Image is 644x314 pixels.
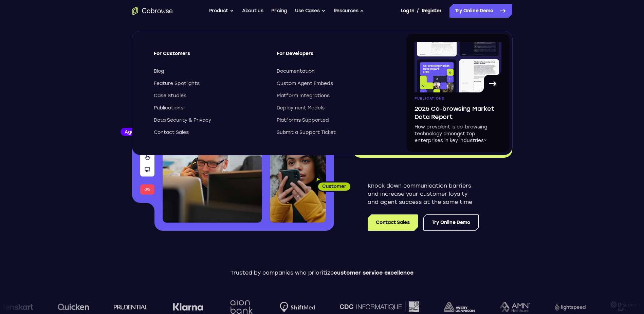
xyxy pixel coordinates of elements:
[154,50,264,63] span: For Customers
[154,129,189,136] span: Contact Sales
[163,101,262,223] img: A customer support agent talking on the phone
[154,92,186,99] span: Case Studies
[368,214,418,231] a: Contact Sales
[277,80,333,87] span: Custom Agent Embeds
[415,124,501,144] p: How prevalent is co-browsing technology amongst top enterprises in key industries?
[401,4,414,18] a: Log In
[154,80,264,87] a: Feature Spotlights
[334,269,413,276] span: customer service excellence
[334,4,364,18] button: Resources
[368,182,479,206] p: Knock down communication barriers and increase your customer loyalty and agent success at the sam...
[154,68,264,75] a: Blog
[277,50,387,63] span: For Developers
[154,80,200,87] span: Feature Spotlights
[415,105,501,121] span: 2025 Co-browsing Market Data Report
[422,4,441,18] a: Register
[270,142,326,223] img: A customer holding their phone
[464,302,495,312] img: AMN Healthcare
[277,92,387,99] a: Platform Integrations
[415,42,501,92] img: A page from the browsing market ebook
[417,7,419,15] span: /
[245,302,280,312] img: Shiftmed
[277,117,329,124] span: Platforms Supported
[154,68,164,75] span: Blog
[277,80,387,87] a: Custom Agent Embeds
[277,68,315,75] span: Documentation
[409,302,440,312] img: avery-dennison
[154,117,264,124] a: Data Security & Privacy
[271,4,287,18] a: Pricing
[132,7,173,15] a: Go to the home page
[277,92,330,99] span: Platform Integrations
[449,4,512,18] a: Try Online Demo
[154,117,211,124] span: Data Security & Privacy
[277,68,387,75] a: Documentation
[154,105,183,111] span: Publications
[277,105,325,111] span: Deployment Models
[415,97,444,101] span: Publications
[154,105,264,111] a: Publications
[520,303,551,310] img: Lightspeed
[79,304,113,310] img: prudential
[277,129,336,136] span: Submit a Support Ticket
[305,301,384,312] img: CDC Informatique
[242,4,263,18] a: About us
[154,129,264,136] a: Contact Sales
[277,105,387,111] a: Deployment Models
[295,4,326,18] button: Use Cases
[154,92,264,99] a: Case Studies
[277,129,387,136] a: Submit a Support Ticket
[423,214,479,231] a: Try Online Demo
[277,117,387,124] a: Platforms Supported
[138,303,168,311] img: Klarna
[209,4,234,18] button: Product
